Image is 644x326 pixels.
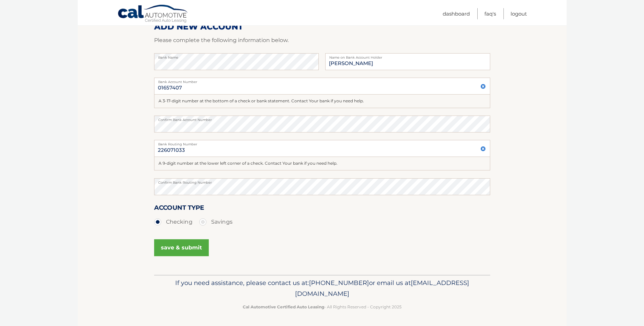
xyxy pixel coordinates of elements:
p: - All Rights Reserved - Copyright 2025 [159,303,486,310]
img: close.svg [480,84,486,89]
button: save & submit [154,239,209,256]
input: Bank Routing Number [154,140,490,157]
input: Bank Account Number [154,78,490,95]
span: [EMAIL_ADDRESS][DOMAIN_NAME] [295,279,469,298]
label: Account Type [154,203,204,215]
div: A 9-digit number at the lower left corner of a check. Contact Your bank if you need help. [154,157,490,170]
img: close.svg [480,146,486,151]
label: Savings [199,215,233,229]
a: Dashboard [443,8,470,19]
label: Confirm Bank Routing Number [154,178,490,184]
p: Please complete the following information below. [154,36,490,45]
p: If you need assistance, please contact us at: or email us at [159,278,486,299]
span: [PHONE_NUMBER] [309,279,369,287]
label: Bank Routing Number [154,140,490,145]
a: FAQ's [484,8,496,19]
label: Name on Bank Account Holder [325,53,490,59]
input: Name on Account (Account Holder Name) [325,53,490,70]
a: Logout [511,8,527,19]
label: Bank Name [154,53,319,59]
h2: ADD NEW ACCOUNT [154,22,490,32]
strong: Cal Automotive Certified Auto Leasing [243,304,324,309]
label: Checking [154,215,192,229]
div: A 3-17-digit number at the bottom of a check or bank statement. Contact Your bank if you need help. [154,95,490,108]
label: Confirm Bank Account Number [154,116,490,121]
label: Bank Account Number [154,78,490,83]
a: Cal Automotive [117,4,189,24]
